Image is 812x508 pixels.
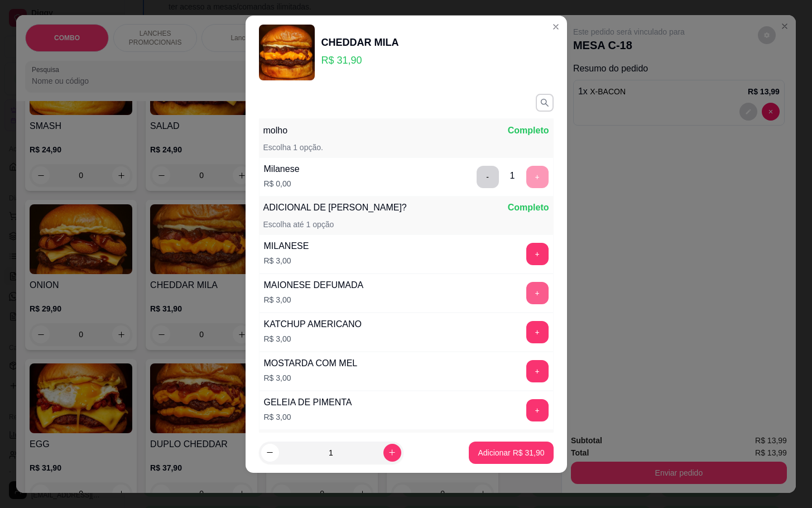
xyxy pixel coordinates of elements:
[264,162,300,176] div: Milanese
[264,357,358,370] div: MOSTARDA COM MEL
[263,142,323,153] p: Escolha 1 opção.
[264,396,352,409] div: GELEIA DE PIMENTA
[526,360,549,382] button: add
[264,318,362,331] div: KATCHUP AMERICANO
[510,169,515,183] div: 1
[264,333,362,344] p: R$ 3,00
[264,255,309,266] p: R$ 3,00
[508,124,549,137] p: Completo
[526,282,549,304] button: add
[321,52,399,68] p: R$ 31,90
[264,411,352,423] p: R$ 3,00
[264,279,364,292] div: MAIONESE DEFUMADA
[477,166,499,188] button: delete
[526,321,549,343] button: add
[263,201,407,214] p: ADICIONAL DE [PERSON_NAME]?
[259,25,315,80] img: product-image
[263,124,288,137] p: molho
[547,18,565,36] button: Close
[478,447,544,458] p: Adicionar R$ 31,90
[261,444,279,462] button: decrease-product-quantity
[264,294,364,305] p: R$ 3,00
[383,444,401,462] button: increase-product-quantity
[264,372,358,384] p: R$ 3,00
[321,35,399,50] div: CHEDDAR MILA
[526,243,549,265] button: add
[508,201,549,214] p: Completo
[264,178,300,189] p: R$ 0,00
[469,442,553,464] button: Adicionar R$ 31,90
[526,399,549,421] button: add
[263,219,334,230] p: Escolha até 1 opção
[264,239,309,253] div: MILANESE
